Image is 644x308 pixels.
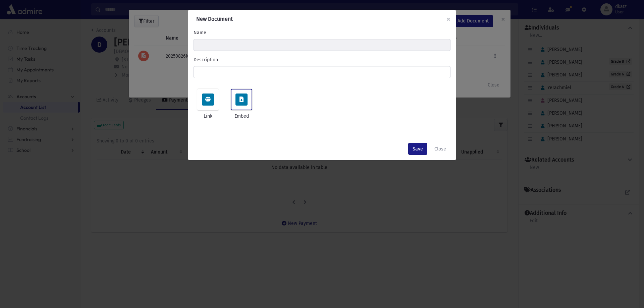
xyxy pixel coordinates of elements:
button: × [441,10,456,28]
button: Close [430,143,450,155]
button: Save [408,143,427,155]
label: Description [194,56,218,63]
span: Link [192,113,224,120]
span: Embed [225,113,258,120]
span: New Document [196,16,233,22]
label: Name [194,29,206,36]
